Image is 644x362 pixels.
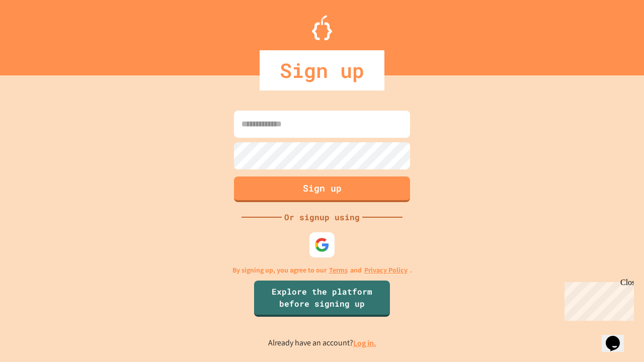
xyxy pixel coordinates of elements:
[254,281,390,317] a: Explore the platform before signing up
[260,50,384,90] div: Sign up
[232,265,412,276] p: By signing up, you agree to our and .
[234,176,410,202] button: Sign up
[4,4,69,64] div: Chat with us now!Close
[364,265,408,276] a: Privacy Policy
[602,322,634,352] iframe: chat widget
[282,211,362,223] div: Or signup using
[314,237,330,252] img: google-icon.svg
[560,278,634,321] iframe: chat widget
[353,338,376,348] a: Log in.
[268,337,376,349] p: Already have an account?
[329,265,348,276] a: Terms
[312,15,332,40] img: Logo.svg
